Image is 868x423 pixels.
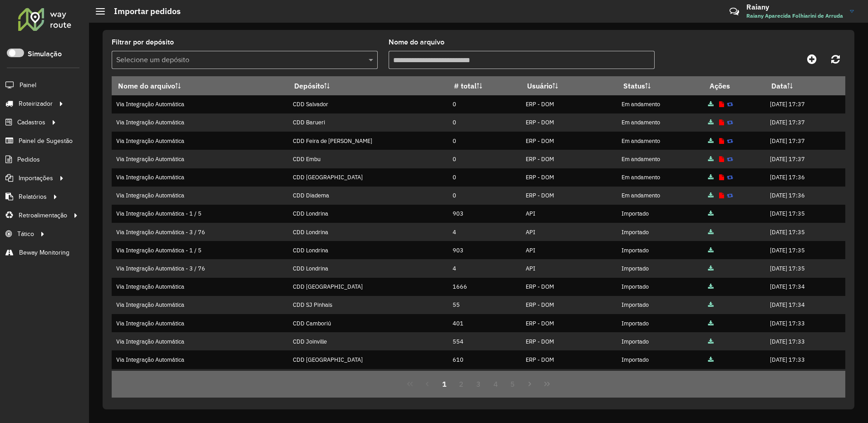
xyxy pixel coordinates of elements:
[708,301,714,309] a: Arquivo completo
[19,173,53,183] span: Importações
[112,150,288,168] td: Via Integração Automática
[17,155,40,164] span: Pedidos
[112,332,288,350] td: Via Integração Automática
[112,76,288,95] th: Nome do arquivo
[617,241,703,259] td: Importado
[765,113,845,132] td: [DATE] 17:37
[765,150,845,168] td: [DATE] 17:37
[521,150,617,168] td: ERP - DOM
[765,296,845,314] td: [DATE] 17:34
[436,375,453,393] button: 1
[105,6,181,16] h2: Importar pedidos
[708,118,714,126] a: Arquivo completo
[521,375,538,393] button: Next Page
[288,223,448,241] td: CDD Londrina
[719,192,724,199] a: Exibir log de erros
[765,223,845,241] td: [DATE] 17:35
[288,205,448,223] td: CDD Londrina
[719,137,724,145] a: Exibir log de erros
[765,259,845,277] td: [DATE] 17:35
[708,228,714,236] a: Arquivo completo
[708,100,714,108] a: Arquivo completo
[719,100,724,108] a: Exibir log de erros
[17,118,45,127] span: Cadastros
[719,173,724,181] a: Exibir log de erros
[288,150,448,168] td: CDD Embu
[617,278,703,296] td: Importado
[504,375,522,393] button: 5
[448,223,521,241] td: 4
[448,132,521,150] td: 0
[617,76,703,95] th: Status
[448,296,521,314] td: 55
[19,192,47,202] span: Relatórios
[112,95,288,113] td: Via Integração Automática
[617,296,703,314] td: Importado
[765,95,845,113] td: [DATE] 17:37
[521,205,617,223] td: API
[112,296,288,314] td: Via Integração Automática
[112,314,288,332] td: Via Integração Automática
[448,314,521,332] td: 401
[765,168,845,187] td: [DATE] 17:36
[28,49,62,59] label: Simulação
[448,187,521,205] td: 0
[288,241,448,259] td: CDD Londrina
[448,278,521,296] td: 1666
[765,241,845,259] td: [DATE] 17:35
[288,369,448,387] td: CDD Blumenau
[448,205,521,223] td: 903
[448,259,521,277] td: 4
[708,210,714,217] a: Arquivo completo
[708,283,714,290] a: Arquivo completo
[521,278,617,296] td: ERP - DOM
[521,223,617,241] td: API
[112,223,288,241] td: Via Integração Automática - 3 / 76
[448,369,521,387] td: 223
[448,332,521,350] td: 554
[521,76,617,95] th: Usuário
[521,187,617,205] td: ERP - DOM
[521,369,617,387] td: ERP - DOM
[20,80,36,90] span: Painel
[727,100,733,108] a: Reimportar
[708,320,714,327] a: Arquivo completo
[112,278,288,296] td: Via Integração Automática
[708,137,714,145] a: Arquivo completo
[719,118,724,126] a: Exibir log de erros
[765,369,845,387] td: [DATE] 17:33
[112,241,288,259] td: Via Integração Automática - 1 / 5
[708,155,714,163] a: Arquivo completo
[288,132,448,150] td: CDD Feira de [PERSON_NAME]
[448,350,521,369] td: 610
[288,314,448,332] td: CDD Camboriú
[708,338,714,345] a: Arquivo completo
[617,369,703,387] td: Importado
[288,95,448,113] td: CDD Salvador
[470,375,487,393] button: 3
[521,296,617,314] td: ERP - DOM
[538,375,556,393] button: Last Page
[617,187,703,205] td: Em andamento
[288,296,448,314] td: CDD SJ Pinhais
[727,155,733,163] a: Reimportar
[617,113,703,132] td: Em andamento
[288,187,448,205] td: CDD Diadema
[727,173,733,181] a: Reimportar
[708,265,714,272] a: Arquivo completo
[765,278,845,296] td: [DATE] 17:34
[765,314,845,332] td: [DATE] 17:33
[448,76,521,95] th: # total
[448,168,521,187] td: 0
[288,259,448,277] td: CDD Londrina
[765,187,845,205] td: [DATE] 17:36
[288,168,448,187] td: CDD [GEOGRAPHIC_DATA]
[521,95,617,113] td: ERP - DOM
[765,132,845,150] td: [DATE] 17:37
[521,113,617,132] td: ERP - DOM
[521,168,617,187] td: ERP - DOM
[112,187,288,205] td: Via Integração Automática
[719,155,724,163] a: Exibir log de erros
[521,132,617,150] td: ERP - DOM
[617,205,703,223] td: Importado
